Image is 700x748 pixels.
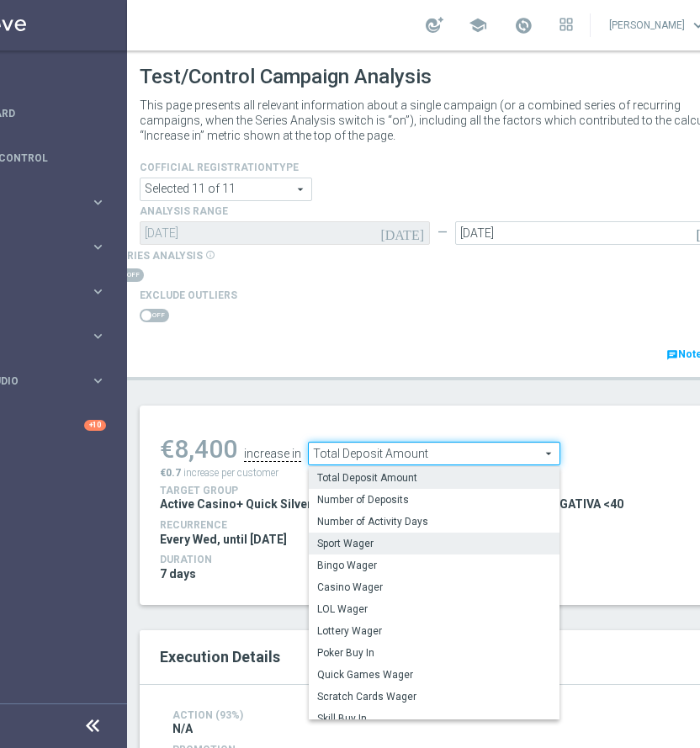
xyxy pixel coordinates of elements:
[317,624,551,638] span: Lottery Wager
[90,328,106,344] i: keyboard_arrow_right
[317,471,551,485] span: Total Deposit Amount
[244,447,301,462] div: increase in
[317,646,551,660] span: Poker Buy In
[469,16,487,34] span: school
[160,566,196,581] span: 7 days
[317,493,551,507] span: Number of Deposits
[380,221,430,240] i: [DATE]
[317,668,551,682] span: Quick Games Wager
[317,515,551,528] span: Number of Activity Days
[317,537,551,550] span: Sport Wager
[90,194,106,210] i: keyboard_arrow_right
[141,178,311,200] span: Expert Online Expert Retail Master Online Master Retail Other and 6 more
[140,65,432,89] h1: Test/Control Campaign Analysis
[317,581,551,594] span: Casino Wager
[317,602,551,616] span: LOL Wager
[90,373,106,389] i: keyboard_arrow_right
[160,467,181,479] span: €0.7
[114,250,203,262] span: series analysis
[172,721,193,736] span: N/A
[160,532,287,547] span: Every Wed, until [DATE]
[183,467,278,479] span: increase per customer
[84,420,106,431] div: +10
[317,559,551,572] span: Bingo Wager
[205,250,215,260] i: info_outline
[140,162,691,173] h4: Cofficial Registrationtype
[160,648,280,666] span: Execution Details
[430,225,455,240] div: —
[90,284,106,300] i: keyboard_arrow_right
[140,289,237,301] h4: Exclude Outliers
[317,712,551,725] span: Skill Buy In
[317,690,551,703] span: Scratch Cards Wager
[160,434,237,464] div: €8,400
[90,239,106,255] i: keyboard_arrow_right
[160,496,623,512] span: Active Casino+ Quick Silver (no early e risk) CONTA DEM/Marginalità NEGATIVA <40
[666,349,678,361] i: chat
